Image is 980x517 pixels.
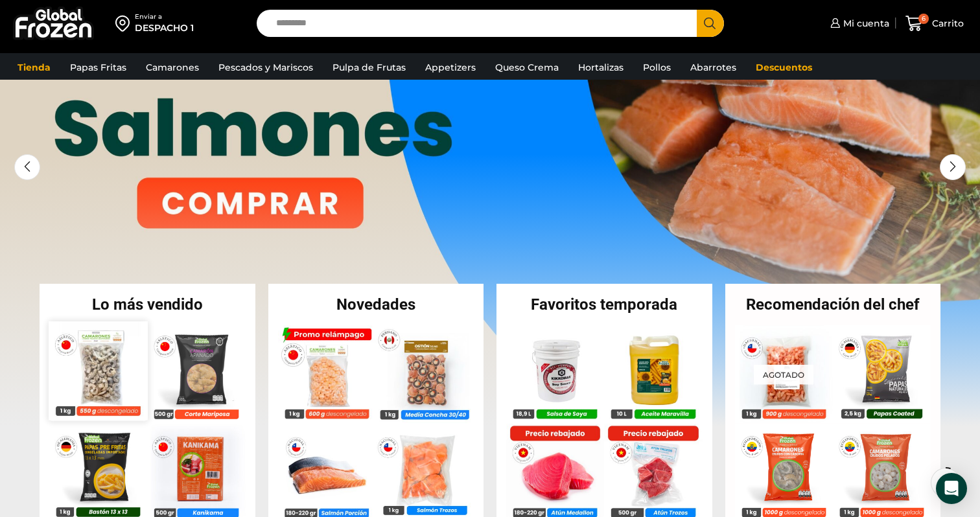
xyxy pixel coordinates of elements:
a: Descuentos [749,55,819,80]
a: Appetizers [419,55,482,80]
div: Previous slide [14,154,40,180]
div: DESPACHO 1 [135,21,194,34]
a: 6 Carrito [902,8,967,39]
a: Papas Fritas [64,55,133,80]
a: Pollos [636,55,677,80]
div: Open Intercom Messenger [936,473,967,504]
span: 6 [918,14,929,24]
a: Pescados y Mariscos [212,55,320,80]
a: Hortalizas [572,55,630,80]
h2: Novedades [268,297,484,312]
span: Carrito [929,17,964,30]
a: Tienda [11,55,57,80]
a: Queso Crema [489,55,565,80]
img: address-field-icon.svg [115,12,135,34]
a: Camarones [139,55,205,80]
a: Pulpa de Frutas [326,55,412,80]
a: Mi cuenta [827,10,889,36]
h2: Favoritos temporada [496,297,712,312]
button: Search button [697,10,724,37]
p: Agotado [754,364,813,384]
div: Enviar a [135,12,194,21]
h2: Lo más vendido [40,297,255,312]
div: Next slide [940,154,966,180]
span: Mi cuenta [840,17,889,30]
h2: Recomendación del chef [725,297,941,312]
a: Abarrotes [684,55,743,80]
